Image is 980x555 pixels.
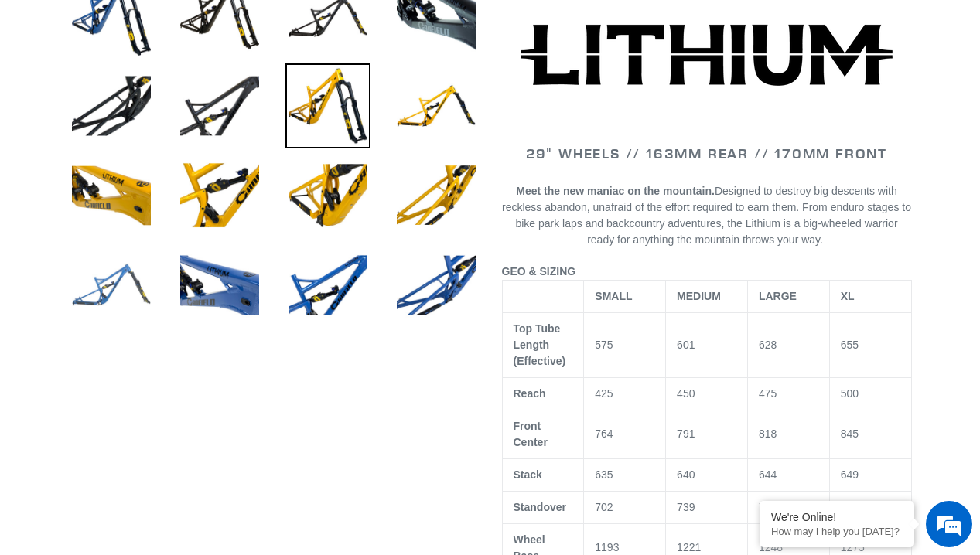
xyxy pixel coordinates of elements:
p: How may I help you today? [771,526,903,537]
span: . [820,233,823,246]
td: 575 [584,312,666,377]
img: Load image into Gallery viewer, LITHIUM - Frame, Shock + Fork [177,63,262,148]
td: 500 [829,377,911,410]
img: Load image into Gallery viewer, LITHIUM - Frame, Shock + Fork [69,63,154,148]
img: Load image into Gallery viewer, LITHIUM - Frame, Shock + Fork [69,243,154,328]
span: 739 [677,501,695,513]
img: Load image into Gallery viewer, LITHIUM - Frame, Shock + Fork [394,243,479,328]
td: 450 [666,377,748,410]
td: 818 [747,410,829,458]
td: 649 [829,458,911,491]
span: GEO & SIZING [502,265,576,277]
span: 29" WHEELS // 163mm REAR // 170mm FRONT [526,145,887,162]
img: Load image into Gallery viewer, LITHIUM - Frame, Shock + Fork [177,243,262,328]
span: From enduro stages to bike park laps and backcountry adventures, the Lithium is a big-wheeled war... [515,201,911,246]
td: 655 [829,312,911,377]
span: Stack [514,468,542,481]
td: 601 [666,312,748,377]
span: Standover [514,501,566,513]
img: Load image into Gallery viewer, LITHIUM - Frame, Shock + Fork [69,153,154,238]
td: 791 [666,410,748,458]
img: Load image into Gallery viewer, LITHIUM - Frame, Shock + Fork [285,63,370,148]
td: 475 [747,377,829,410]
td: 702 [584,491,666,523]
span: Designed to destroy big descents with reckless abandon, unafraid of the effort required to earn t... [502,185,911,246]
img: Load image into Gallery viewer, LITHIUM - Frame, Shock + Fork [285,243,370,328]
td: 782 [829,491,911,523]
img: Lithium-Logo_480x480.png [521,24,893,86]
img: Load image into Gallery viewer, LITHIUM - Frame, Shock + Fork [177,153,262,238]
td: 764 [584,410,666,458]
img: Load image into Gallery viewer, LITHIUM - Frame, Shock + Fork [394,153,479,238]
td: 628 [747,312,829,377]
span: MEDIUM [677,290,721,302]
img: Load image into Gallery viewer, LITHIUM - Frame, Shock + Fork [285,153,370,238]
img: Load image into Gallery viewer, LITHIUM - Frame, Shock + Fork [394,63,479,148]
span: Reach [514,387,546,400]
td: 770 [747,491,829,523]
span: Front Center [514,420,548,448]
div: We're Online! [771,511,903,523]
span: Top Tube Length (Effective) [514,322,566,367]
span: XL [841,290,855,302]
td: 845 [829,410,911,458]
span: LARGE [759,290,797,302]
td: 635 [584,458,666,491]
td: 640 [666,458,748,491]
span: SMALL [595,290,632,302]
td: 425 [584,377,666,410]
td: 644 [747,458,829,491]
b: Meet the new maniac on the mountain. [516,185,715,197]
